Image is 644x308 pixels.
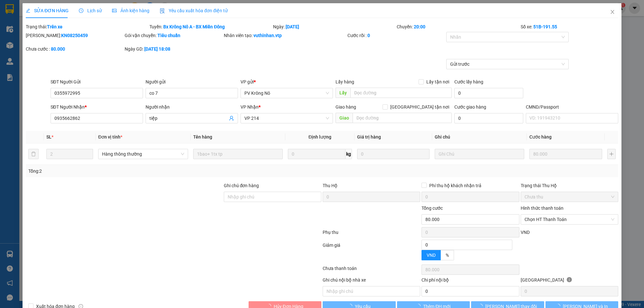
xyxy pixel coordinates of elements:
[603,3,621,21] button: Close
[224,192,321,202] input: Ghi chú đơn hàng
[51,78,143,85] div: SĐT Người Gửi
[144,46,170,52] b: [DATE] 18:08
[244,113,329,123] span: VP 214
[26,32,123,39] div: [PERSON_NAME]:
[521,206,563,211] label: Hình thức thanh toán
[229,116,234,121] span: user-add
[241,78,333,85] div: VP gửi
[427,253,436,258] span: VND
[521,182,618,189] div: Trạng thái Thu Hộ
[224,183,259,188] label: Ghi chú đơn hàng
[336,113,353,123] span: Giao
[323,286,420,296] input: Nhập ghi chú
[28,168,249,175] div: Tổng: 2
[526,103,618,111] div: CMND/Passport
[112,8,117,13] span: picture
[454,79,483,84] label: Cước lấy hàng
[253,33,282,38] b: vuthinhan.vtp
[521,230,530,235] span: VND
[193,149,283,159] input: VD: Bàn, Ghế
[607,149,616,159] button: plus
[157,33,180,38] b: Tiêu chuẩn
[160,8,228,13] span: Yêu cầu xuất hóa đơn điện tử
[421,276,519,286] div: Chi phí nội bộ
[336,88,350,98] span: Lấy
[46,134,52,140] span: SL
[446,253,449,258] span: %
[193,134,212,140] span: Tên hàng
[367,33,370,38] b: 0
[149,23,272,30] div: Tuyến:
[427,182,484,189] span: Phí thu hộ khách nhận trả
[336,79,354,84] span: Lấy hàng
[102,149,184,159] span: Hàng thông thường
[241,104,259,110] span: VP Nhận
[421,206,443,211] span: Tổng cước
[454,113,523,123] input: Cước giao hàng
[432,131,527,143] th: Ghi chú
[25,23,149,30] div: Trạng thái:
[454,88,523,98] input: Cước lấy hàng
[146,78,238,85] div: Người gửi
[347,32,445,39] div: Cước rồi :
[160,8,165,14] img: icon
[26,8,69,13] span: SỬA ĐƠN HÀNG
[357,149,430,159] input: 0
[28,149,39,159] button: delete
[567,277,572,282] span: info-circle
[112,8,149,13] span: Ảnh kiện hàng
[79,8,102,13] span: Lịch sử
[388,103,452,111] span: [GEOGRAPHIC_DATA] tận nơi
[521,276,618,286] div: [GEOGRAPHIC_DATA]
[286,24,299,29] b: [DATE]
[336,104,356,110] span: Giao hàng
[244,88,329,98] span: PV Krông Nô
[610,9,615,14] span: close
[529,149,602,159] input: 0
[163,24,225,29] b: Bx Krông Nô A - BX Miền Đông
[454,104,486,110] label: Cước giao hàng
[322,265,421,276] div: Chưa thanh toán
[125,32,222,39] div: Gói vận chuyển:
[47,24,62,29] b: Trên xe
[525,192,614,202] span: Chưa thu
[533,24,557,29] b: 51B-191.55
[520,23,619,30] div: Số xe:
[322,242,421,263] div: Giảm giá
[346,149,352,159] span: kg
[450,59,565,69] span: Gửi trước
[424,78,452,85] span: Lấy tận nơi
[529,134,552,140] span: Cước hàng
[414,24,425,29] b: 20:00
[396,23,520,30] div: Chuyến:
[323,183,337,188] span: Thu Hộ
[26,45,123,53] div: Chưa cước :
[435,149,525,159] input: Ghi Chú
[323,276,420,286] div: Ghi chú nội bộ nhà xe
[272,23,396,30] div: Ngày:
[525,215,614,224] span: Chọn HT Thanh Toán
[353,113,452,123] input: Dọc đường
[51,46,65,52] b: 80.000
[322,229,421,240] div: Phụ thu
[51,103,143,111] div: SĐT Người Nhận
[61,33,88,38] b: KN08250459
[26,8,30,13] span: edit
[308,134,331,140] span: Định lượng
[125,45,222,53] div: Ngày GD:
[98,134,122,140] span: Đơn vị tính
[357,134,381,140] span: Giá trị hàng
[224,32,346,39] div: Nhân viên tạo:
[79,8,83,13] span: clock-circle
[146,103,238,111] div: Người nhận
[350,88,452,98] input: Dọc đường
